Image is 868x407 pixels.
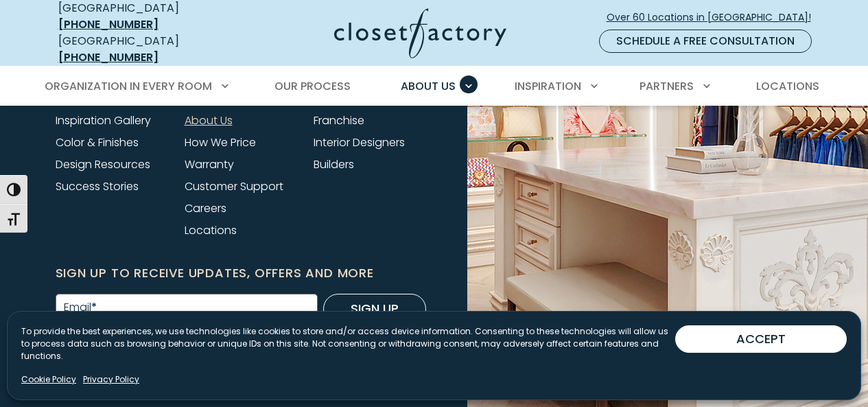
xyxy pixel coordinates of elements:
[314,135,405,150] a: Interior Designers
[185,156,234,172] a: Warranty
[185,222,237,238] a: Locations
[64,302,97,313] label: Email
[56,156,150,172] a: Design Resources
[334,8,506,58] img: Closet Factory Logo
[45,78,212,94] span: Organization in Every Room
[756,78,819,94] span: Locations
[323,294,426,324] button: Sign Up
[314,156,354,172] a: Builders
[314,113,364,128] a: Franchise
[21,325,675,362] p: To provide the best experiences, we use technologies like cookies to store and/or access device i...
[185,113,233,128] a: About Us
[640,78,694,94] span: Partners
[56,264,426,283] h6: Sign Up to Receive Updates, Offers and More
[607,10,822,25] span: Over 60 Locations in [GEOGRAPHIC_DATA]!
[83,373,139,386] a: Privacy Policy
[21,373,76,386] a: Cookie Policy
[58,16,159,32] a: [PHONE_NUMBER]
[56,113,151,128] a: Inspiration Gallery
[56,178,139,194] a: Success Stories
[515,78,581,94] span: Inspiration
[401,78,456,94] span: About Us
[599,30,812,53] a: Schedule a Free Consultation
[675,325,847,353] button: ACCEPT
[274,78,351,94] span: Our Process
[58,33,226,66] div: [GEOGRAPHIC_DATA]
[185,135,256,150] a: How We Price
[56,135,139,150] a: Color & Finishes
[606,5,823,30] a: Over 60 Locations in [GEOGRAPHIC_DATA]!
[58,49,159,65] a: [PHONE_NUMBER]
[185,178,283,194] a: Customer Support
[35,67,834,106] nav: Primary Menu
[185,200,226,216] a: Careers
